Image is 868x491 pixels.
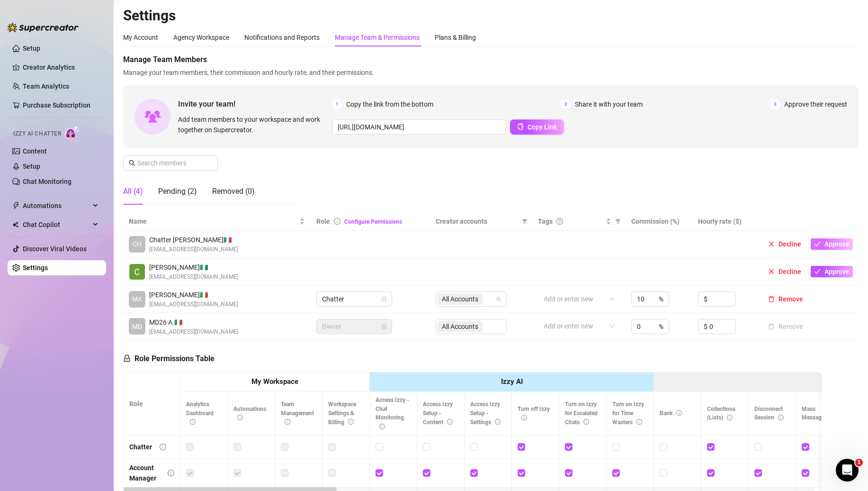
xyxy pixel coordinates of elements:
[149,245,238,254] span: [EMAIL_ADDRESS][DOMAIN_NAME]
[332,99,342,109] span: 1
[23,82,69,90] a: Team Analytics
[12,221,18,228] img: Chat Copilot
[178,98,332,110] span: Invite your team!
[149,273,238,282] span: [EMAIL_ADDRESS][DOMAIN_NAME]
[438,293,483,305] span: All Accounts
[518,406,550,421] span: Turn off Izzy
[495,419,501,425] span: info-circle
[613,214,623,228] span: filter
[764,238,805,250] button: Decline
[520,214,529,228] span: filter
[538,216,553,227] span: Tags
[322,292,386,306] span: Chatter
[811,238,853,250] button: Approve
[764,293,807,305] button: Remove
[160,444,166,450] span: info-circle
[707,406,735,421] span: Collections (Lists)
[660,410,682,417] span: Bank
[123,67,859,78] span: Manage your team members, their commission and hourly rate, and their permissions.
[855,459,863,466] span: 1
[158,186,197,197] div: Pending (2)
[123,212,311,231] th: Name
[778,415,784,420] span: info-circle
[8,23,79,32] img: logo-BBDzfeDw.svg
[149,300,238,309] span: [EMAIL_ADDRESS][DOMAIN_NAME]
[496,296,501,302] span: team
[123,186,143,197] div: All (4)
[379,424,385,429] span: info-circle
[501,377,523,386] strong: Izzy AI
[23,264,48,272] a: Settings
[149,235,238,245] span: Chatter [PERSON_NAME] 🇮🇹
[133,239,142,249] span: CH
[173,32,229,43] div: Agency Workspace
[334,218,340,225] span: info-circle
[178,114,328,135] span: Add team members to your workspace and work together on Supercreator.
[233,406,266,421] span: Automations
[212,186,255,197] div: Removed (0)
[692,212,759,231] th: Hourly rate ($)
[328,401,356,426] span: Workspace Settings & Billing
[381,324,387,329] span: lock
[149,290,238,300] span: [PERSON_NAME] 🇮🇹
[510,119,564,135] button: Copy Link
[13,129,61,138] span: Izzy AI Chatter
[764,266,805,277] button: Decline
[129,264,145,280] img: Christy Felix
[129,442,152,452] div: Chatter
[237,415,243,420] span: info-circle
[556,218,563,225] span: question-circle
[626,212,692,231] th: Commission (%)
[814,241,821,247] span: check
[23,217,90,232] span: Chat Copilot
[636,419,642,425] span: info-circle
[123,32,158,43] div: My Account
[522,218,528,224] span: filter
[768,296,775,302] span: delete
[281,401,314,426] span: Team Management
[132,294,142,304] span: MA
[186,401,214,426] span: Analytics Dashboard
[423,401,453,426] span: Access Izzy Setup - Content
[348,419,354,425] span: info-circle
[149,327,238,336] span: [EMAIL_ADDRESS][DOMAIN_NAME]
[244,32,320,43] div: Notifications and Reports
[768,241,775,247] span: close
[561,99,571,109] span: 2
[447,419,453,425] span: info-circle
[168,470,174,476] span: info-circle
[376,397,409,430] span: Access Izzy - Chat Monitoring
[442,294,478,304] span: All Accounts
[802,406,834,421] span: Mass Message
[132,321,142,332] span: MD
[23,147,47,155] a: Content
[335,32,420,43] div: Manage Team & Permissions
[814,268,821,275] span: check
[517,123,524,130] span: copy
[824,240,850,248] span: Approve
[23,245,87,253] a: Discover Viral Videos
[129,160,135,166] span: search
[779,295,803,303] span: Remove
[779,268,801,275] span: Decline
[784,99,847,109] span: Approve their request
[727,415,733,420] span: info-circle
[123,353,215,364] h5: Role Permissions Table
[521,415,527,420] span: info-circle
[836,459,859,482] iframe: Intercom live chat
[23,163,40,170] a: Setup
[149,317,238,327] span: MD26 A. 🇮🇹
[123,54,859,65] span: Manage Team Members
[754,406,784,421] span: Disconnect Session
[346,99,433,109] span: Copy the link from the bottom
[470,401,501,426] span: Access Izzy Setup - Settings
[129,463,160,483] div: Account Manager
[528,123,557,131] span: Copy Link
[124,373,180,436] th: Role
[12,202,20,209] span: thunderbolt
[436,216,518,227] span: Creator accounts
[123,355,131,362] span: lock
[149,262,238,273] span: [PERSON_NAME] 🇳🇬
[779,240,801,248] span: Decline
[615,218,621,224] span: filter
